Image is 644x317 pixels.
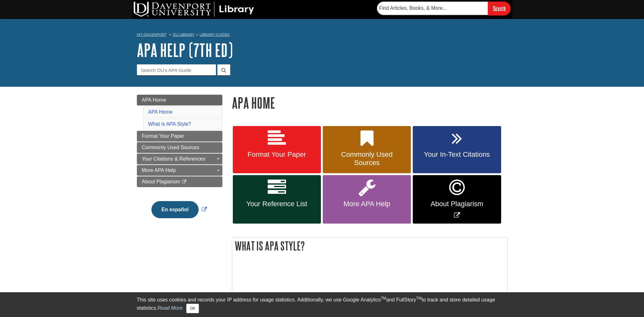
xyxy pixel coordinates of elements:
a: More APA Help [137,165,222,176]
a: Your Citations & References [137,154,222,164]
span: More APA Help [328,200,406,208]
div: This site uses cookies and records your IP address for usage statistics. Additionally, we use Goo... [137,296,507,313]
a: DU Library [173,32,194,37]
span: Your Reference List [238,200,316,208]
nav: breadcrumb [137,30,507,41]
sup: TM [416,296,422,301]
span: Your Citations & References [142,156,205,162]
a: What is APA Style? [148,121,191,127]
a: Format Your Paper [233,126,321,174]
a: Library Guides [200,32,230,37]
div: Guide Page Menu [137,95,222,229]
span: About Plagiarism [142,179,180,184]
span: Your In-Text Citations [418,150,496,159]
a: Commonly Used Sources [323,126,411,174]
a: About Plagiarism [137,176,222,187]
h1: APA Home [232,95,507,111]
a: Your In-Text Citations [413,126,501,174]
a: Format Your Paper [137,131,222,142]
a: My Davenport [137,32,166,37]
span: Format Your Paper [142,133,184,139]
button: En español [151,201,199,218]
a: Read More [157,305,182,311]
a: APA Home [148,109,173,115]
a: Link opens in new window [150,207,208,212]
span: More APA Help [142,168,176,173]
a: Commonly Used Sources [137,142,222,153]
span: APA Home [142,97,166,103]
span: About Plagiarism [418,200,496,208]
span: Commonly Used Sources [328,150,406,167]
input: Search DU's APA Guide [137,64,216,75]
h2: What is APA Style? [232,238,507,254]
i: This link opens in a new window [182,180,187,184]
a: More APA Help [323,175,411,224]
span: Format Your Paper [238,150,316,159]
a: APA Home [137,95,222,105]
input: Find Articles, Books, & More... [377,2,488,15]
a: APA Help (7th Ed) [137,40,233,60]
form: Searches DU Library's articles, books, and more [377,2,511,15]
a: Your Reference List [233,175,321,224]
sup: TM [381,296,386,301]
a: Link opens in new window [413,175,501,224]
span: Commonly Used Sources [142,145,199,150]
input: Search [488,2,511,15]
button: Close [186,304,199,313]
img: DU Library [134,2,254,17]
